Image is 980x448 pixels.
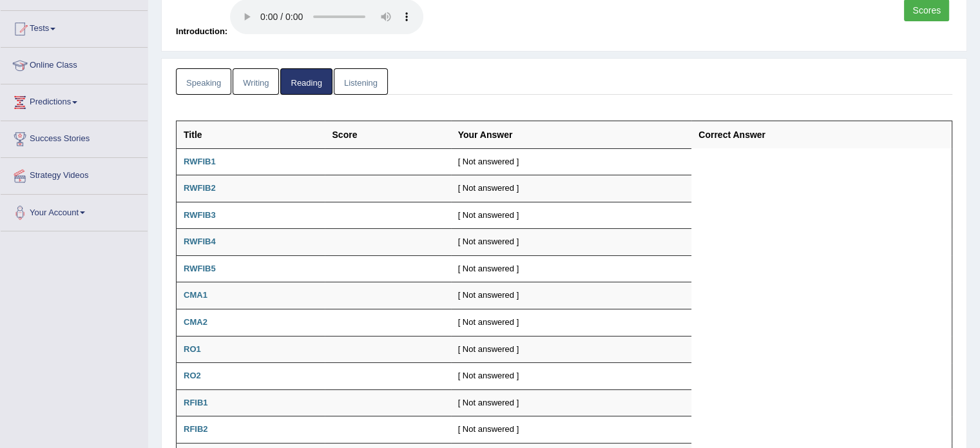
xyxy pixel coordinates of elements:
[451,175,692,202] td: [ Not answered ]
[691,121,952,148] th: Correct Answer
[1,121,148,153] a: Success Stories
[184,264,216,273] b: RWFIB5
[451,336,692,363] td: [ Not answered ]
[451,416,692,443] td: [ Not answered ]
[451,309,692,336] td: [ Not answered ]
[1,48,148,80] a: Online Class
[1,195,148,227] a: Your Account
[1,158,148,190] a: Strategy Videos
[451,363,692,390] td: [ Not answered ]
[451,148,692,175] td: [ Not answered ]
[1,11,148,43] a: Tests
[451,229,692,256] td: [ Not answered ]
[184,344,201,354] b: RO1
[176,26,227,36] span: Introduction:
[184,371,201,380] b: RO2
[325,121,450,148] th: Score
[451,202,692,229] td: [ Not answered ]
[451,389,692,416] td: [ Not answered ]
[184,237,216,246] b: RWFIB4
[184,290,207,300] b: CMA1
[280,68,332,95] a: Reading
[451,121,692,148] th: Your Answer
[451,282,692,309] td: [ Not answered ]
[184,210,216,220] b: RWFIB3
[177,121,325,148] th: Title
[184,157,216,166] b: RWFIB1
[184,183,216,193] b: RWFIB2
[176,68,231,95] a: Speaking
[334,68,388,95] a: Listening
[1,84,148,117] a: Predictions
[184,424,208,434] b: RFIB2
[233,68,279,95] a: Writing
[184,398,208,407] b: RFIB1
[184,317,207,327] b: CMA2
[451,255,692,282] td: [ Not answered ]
